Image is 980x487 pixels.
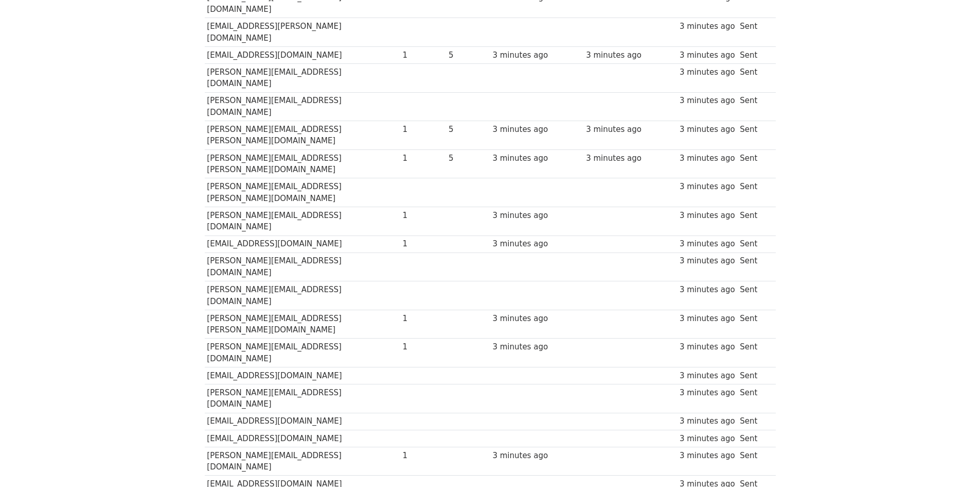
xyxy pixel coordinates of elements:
td: [EMAIL_ADDRESS][DOMAIN_NAME] [205,413,400,430]
td: [PERSON_NAME][EMAIL_ADDRESS][DOMAIN_NAME] [205,253,400,281]
div: 3 minutes ago [680,313,735,325]
td: Sent [737,178,770,207]
div: 1 [403,49,444,61]
div: 1 [403,153,444,164]
td: [EMAIL_ADDRESS][DOMAIN_NAME] [205,236,400,253]
div: 3 minutes ago [492,313,581,325]
td: [PERSON_NAME][EMAIL_ADDRESS][PERSON_NAME][DOMAIN_NAME] [205,149,400,178]
td: [PERSON_NAME][EMAIL_ADDRESS][DOMAIN_NAME] [205,207,400,236]
iframe: Chat Widget [929,438,980,487]
div: 3 minutes ago [586,153,674,164]
div: 3 minutes ago [680,66,735,78]
td: Sent [737,339,770,367]
div: 3 minutes ago [680,21,735,32]
td: Sent [737,18,770,47]
td: [EMAIL_ADDRESS][DOMAIN_NAME] [205,46,400,63]
td: [PERSON_NAME][EMAIL_ADDRESS][PERSON_NAME][DOMAIN_NAME] [205,121,400,150]
div: 5 [449,49,488,61]
div: 3 minutes ago [492,210,581,222]
div: 3 minutes ago [492,153,581,164]
div: 1 [403,124,444,136]
div: 3 minutes ago [492,238,581,250]
td: [PERSON_NAME][EMAIL_ADDRESS][DOMAIN_NAME] [205,92,400,121]
div: 3 minutes ago [492,49,581,61]
td: Sent [737,63,770,92]
div: 3 minutes ago [680,238,735,250]
div: 5 [449,124,488,136]
div: 3 minutes ago [492,341,581,353]
div: 3 minutes ago [680,433,735,445]
td: Sent [737,384,770,413]
td: Sent [737,92,770,121]
div: 3 minutes ago [680,284,735,296]
div: 3 minutes ago [680,450,735,462]
div: 3 minutes ago [680,153,735,164]
div: 1 [403,210,444,222]
div: 3 minutes ago [586,124,674,136]
div: 3 minutes ago [492,124,581,136]
div: 1 [403,238,444,250]
div: 1 [403,313,444,325]
div: 3 minutes ago [680,341,735,353]
td: [PERSON_NAME][EMAIL_ADDRESS][DOMAIN_NAME] [205,384,400,413]
td: Sent [737,281,770,310]
div: 3 minutes ago [680,255,735,267]
div: 3 minutes ago [492,450,581,462]
div: 3 minutes ago [680,387,735,399]
td: Sent [737,149,770,178]
td: [EMAIL_ADDRESS][DOMAIN_NAME] [205,367,400,384]
td: Sent [737,46,770,63]
td: Sent [737,253,770,281]
td: Sent [737,121,770,150]
div: 5 [449,153,488,164]
td: Sent [737,447,770,476]
td: Sent [737,207,770,236]
td: Sent [737,430,770,447]
td: Sent [737,236,770,253]
div: 3 minutes ago [680,415,735,427]
td: [PERSON_NAME][EMAIL_ADDRESS][PERSON_NAME][DOMAIN_NAME] [205,178,400,207]
div: 3 minutes ago [680,181,735,193]
div: 3 minutes ago [680,124,735,136]
div: 3 minutes ago [680,49,735,61]
td: [EMAIL_ADDRESS][PERSON_NAME][DOMAIN_NAME] [205,18,400,47]
td: [PERSON_NAME][EMAIL_ADDRESS][DOMAIN_NAME] [205,339,400,367]
div: 1 [403,341,444,353]
td: [PERSON_NAME][EMAIL_ADDRESS][DOMAIN_NAME] [205,63,400,92]
td: Sent [737,413,770,430]
div: 1 [403,450,444,462]
td: [PERSON_NAME][EMAIL_ADDRESS][PERSON_NAME][DOMAIN_NAME] [205,310,400,339]
div: 3 minutes ago [586,49,674,61]
td: [PERSON_NAME][EMAIL_ADDRESS][DOMAIN_NAME] [205,281,400,310]
td: Sent [737,310,770,339]
div: 3 minutes ago [680,95,735,107]
div: 3 minutes ago [680,370,735,382]
div: 3 minutes ago [680,210,735,222]
td: [EMAIL_ADDRESS][DOMAIN_NAME] [205,430,400,447]
td: [PERSON_NAME][EMAIL_ADDRESS][DOMAIN_NAME] [205,447,400,476]
td: Sent [737,367,770,384]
